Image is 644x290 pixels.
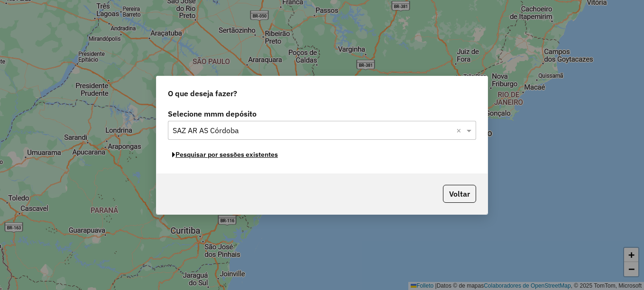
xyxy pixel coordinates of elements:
button: Voltar [443,185,476,203]
button: Pesquisar por sessões existentes [168,147,282,162]
span: Clear all [456,125,464,136]
font: Pesquisar por sessões existentes [175,150,278,159]
span: O que deseja fazer? [168,88,237,99]
label: Selecione mmm depósito [168,108,476,119]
